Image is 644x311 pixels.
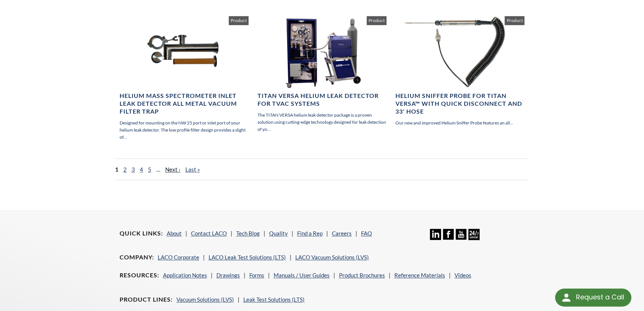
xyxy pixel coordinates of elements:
[209,254,286,261] a: LACO Leak Test Solutions (LTS)
[167,230,182,237] a: About
[156,166,160,173] span: …
[258,111,386,133] p: The TITAN VERSA helium leak detector package is a proven solution using cutting-edge technology d...
[258,92,386,108] h4: TITAN VERSA Helium Leak Detector for TVAC Systems
[115,158,529,180] nav: pager
[395,16,524,126] a: Helium Sniffer Probe for TITAN VERSA™ with Quick Disconnect and 33' Hose Our new and improved Hel...
[216,272,240,278] a: Drawings
[120,271,159,279] h4: Resources
[165,166,181,173] a: Next ›
[395,119,524,126] p: Our new and improved Helium Sniffer Probe features an all...
[185,166,200,173] a: Last »
[455,272,471,278] a: Videos
[120,16,249,141] a: Helium Mass Spectrometer Inlet Leak Detector All Metal Vacuum Filter Trap Designed for mounting o...
[395,92,524,115] h4: Helium Sniffer Probe for TITAN VERSA™ with Quick Disconnect and 33' Hose
[394,272,445,278] a: Reference Materials
[555,289,631,307] div: Request a Call
[468,229,479,240] img: 24/7 Support Icon
[158,254,199,261] a: LACO Corporate
[332,230,352,237] a: Careers
[123,166,127,173] a: 2
[367,16,386,25] span: Product
[258,16,386,133] a: TITAN VERSA Helium Leak Detector for TVAC Systems The TITAN VERSA helium leak detector package is...
[148,166,151,173] a: 5
[576,289,624,306] div: Request a Call
[339,272,385,278] a: Product Brochures
[361,230,372,237] a: FAQ
[120,230,163,237] h4: Quick Links
[132,166,135,173] a: 3
[191,230,227,237] a: Contact LACO
[229,16,249,25] span: Product
[176,296,234,303] a: Vacuum Solutions (LVS)
[120,119,249,141] p: Designed for mounting on the NW 25 port or inlet port of your helium leak detector. The low profi...
[163,272,207,278] a: Application Notes
[115,166,118,173] span: 1
[120,92,249,115] h4: Helium Mass Spectrometer Inlet Leak Detector All Metal Vacuum Filter Trap
[120,296,173,304] h4: Product Lines
[297,230,323,237] a: Find a Rep
[236,230,260,237] a: Tech Blog
[243,296,305,303] a: Leak Test Solutions (LTS)
[560,292,572,304] img: round button
[295,254,369,261] a: LACO Vacuum Solutions (LVS)
[269,230,288,237] a: Quality
[249,272,264,278] a: Forms
[505,16,524,25] span: Product
[468,234,479,241] a: 24/7 Support
[274,272,330,278] a: Manuals / User Guides
[120,253,154,261] h4: Company
[140,166,143,173] a: 4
